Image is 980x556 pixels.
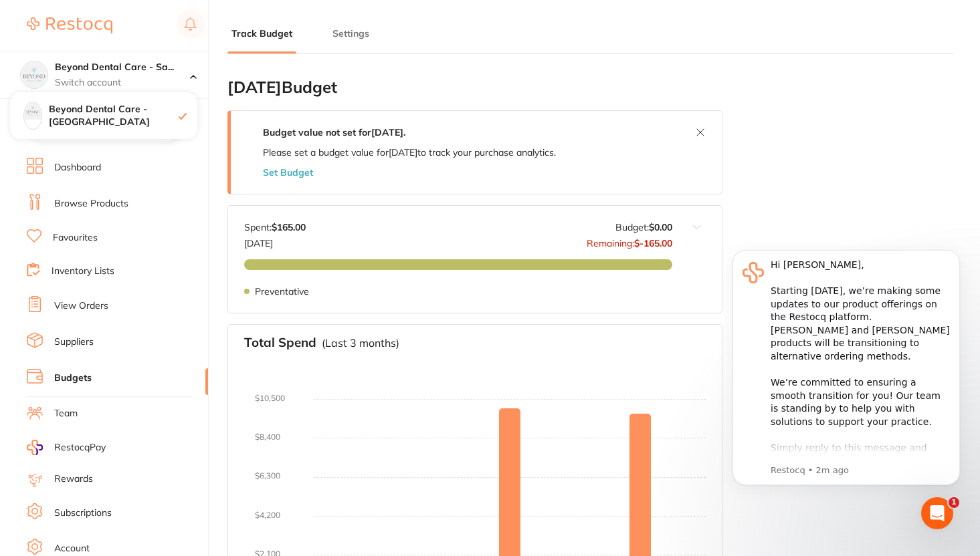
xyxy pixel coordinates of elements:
img: Beyond Dental Care - Sandstone Point [24,102,41,120]
button: Settings [328,27,373,40]
img: Restocq Logo [27,17,112,33]
button: Track Budget [227,27,296,40]
p: (Last 3 months) [322,337,399,349]
a: Rewards [54,472,93,486]
p: Preventative [255,286,309,297]
p: [DATE] [244,233,306,249]
strong: $0.00 [649,221,672,233]
p: Switch account [55,76,190,90]
a: Budgets [54,372,92,385]
p: Budget: [615,222,672,233]
a: Account [54,542,90,555]
a: Subscriptions [54,507,112,520]
img: RestocqPay [27,440,43,455]
p: Message from Restocq, sent 2m ago [58,235,237,247]
a: Restocq Logo [27,10,112,41]
a: View Orders [54,299,108,313]
a: Suppliers [54,335,94,349]
strong: $165.00 [272,221,306,233]
a: Dashboard [54,161,101,174]
h3: Total Spend [244,335,316,350]
a: Browse Products [54,197,128,211]
p: Remaining: [587,233,672,249]
iframe: Intercom notifications message [712,230,980,520]
p: Spent: [244,222,306,233]
div: Hi [PERSON_NAME], ​ Starting [DATE], we’re making some updates to our product offerings on the Re... [58,29,237,343]
strong: Budget value not set for [DATE] . [263,126,405,138]
h4: Beyond Dental Care - [GEOGRAPHIC_DATA] [49,103,179,129]
a: RestocqPay [27,440,106,455]
span: RestocqPay [54,441,106,454]
button: Set Budget [263,167,313,178]
p: Please set a budget value for [DATE] to track your purchase analytics. [263,147,556,158]
a: Inventory Lists [52,265,114,278]
iframe: Intercom live chat [921,497,953,529]
h2: [DATE] Budget [227,78,722,97]
h4: Beyond Dental Care - Sandstone Point [55,61,190,74]
span: 1 [949,497,959,508]
a: Team [54,407,78,420]
strong: $-165.00 [634,237,672,249]
img: Beyond Dental Care - Sandstone Point [21,61,47,88]
a: Favourites [53,231,98,245]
